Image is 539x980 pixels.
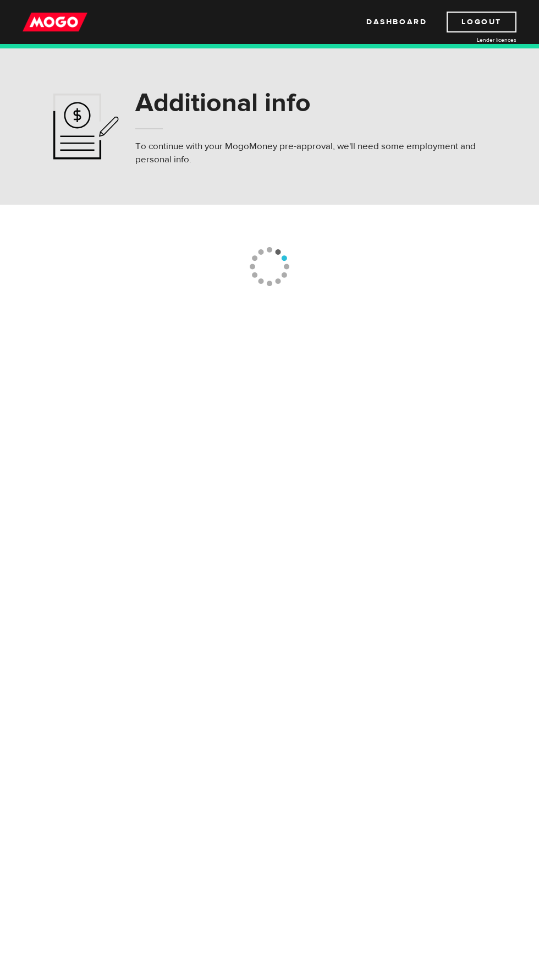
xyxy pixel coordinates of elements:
[23,12,87,32] img: mogo_logo-11ee424be714fa7cbb0f0f49df9e16ec.png
[366,12,427,32] a: Dashboard
[447,12,516,32] a: Logout
[135,140,486,166] p: To continue with your MogoMoney pre-approval, we'll need some employment and personal info.
[135,89,486,117] h1: Additional info
[53,94,119,160] img: application-ef4f7aff46a5c1a1d42a38d909f5b40b.svg
[434,36,516,44] a: Lender licences
[249,205,290,329] img: loading-colorWheel_medium.gif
